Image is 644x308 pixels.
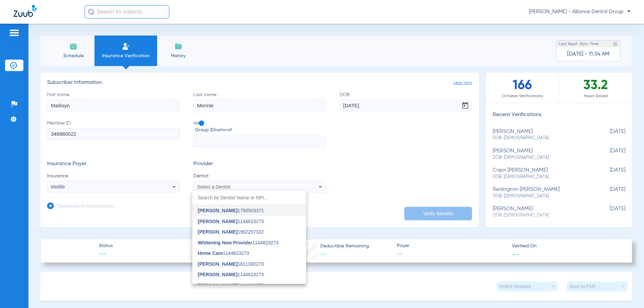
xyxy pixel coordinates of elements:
span: [PERSON_NAME] [198,208,237,213]
span: [PERSON_NAME] [198,219,237,224]
span: 1811300270 [198,262,264,266]
span: 1144623273 [198,219,264,224]
span: 1144623273 [198,283,264,288]
input: dropdown search [192,191,306,205]
span: [PERSON_NAME] [198,283,237,288]
span: [PERSON_NAME] [198,272,237,277]
span: 1902257322 [198,229,264,234]
span: 1144623273 [198,251,249,256]
span: [PERSON_NAME] [198,229,237,235]
span: Home Care [198,250,223,256]
span: [PERSON_NAME] [198,261,237,267]
span: Whitening New Provider [198,240,252,245]
span: 1144623273 [198,272,264,277]
span: 1144623273 [198,240,279,245]
span: 1750503371 [198,208,264,213]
